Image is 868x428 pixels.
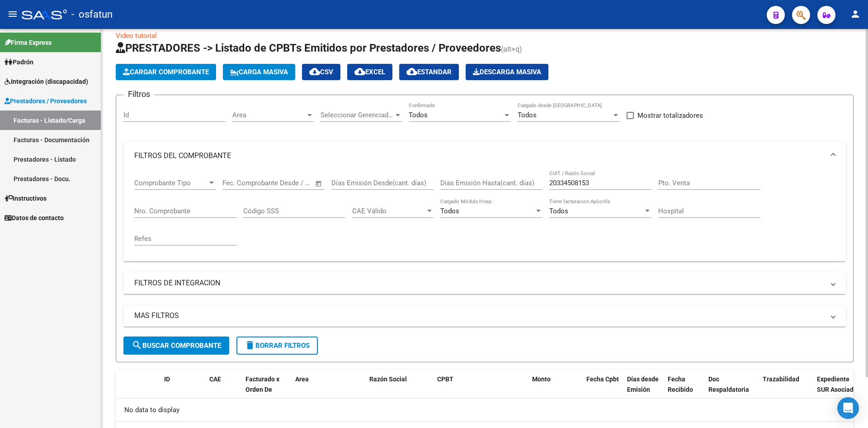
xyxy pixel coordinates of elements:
span: Firma Express [5,38,52,48]
datatable-header-cell: Trazabilidad [759,370,813,409]
span: EXCEL [354,68,385,76]
input: Start date [222,179,252,187]
mat-panel-title: FILTROS DE INTEGRACION [134,278,824,288]
datatable-header-cell: Doc Respaldatoria [705,370,759,409]
button: Buscar Comprobante [123,337,229,355]
span: Carga Masiva [230,68,288,76]
div: No data to display [116,399,854,421]
mat-icon: menu [7,9,18,19]
span: Comprobante Tipo [134,179,208,187]
datatable-header-cell: Días desde Emisión [623,370,664,409]
app-download-masive: Descarga masiva de comprobantes (adjuntos) [466,64,548,80]
span: Borrar Filtros [245,341,310,350]
span: Area [295,375,309,383]
span: (alt+q) [501,45,522,53]
datatable-header-cell: ID [160,370,206,409]
button: Descarga Masiva [466,64,548,80]
span: ID [164,375,170,383]
span: Prestadores / Proveedores [5,96,87,106]
span: Padrón [5,57,33,67]
button: Estandar [399,64,459,80]
span: Trazabilidad [763,375,799,383]
mat-icon: person [850,9,861,19]
button: Carga Masiva [223,64,295,80]
datatable-header-cell: Expediente SUR Asociado [813,370,863,409]
h3: Filtros [123,88,155,101]
span: Cargar Comprobante [123,68,209,76]
span: Fecha Cpbt [586,375,619,383]
span: CAE [209,375,221,383]
mat-icon: cloud_download [309,66,320,77]
datatable-header-cell: CPBT [434,370,528,409]
div: FILTROS DEL COMPROBANTE [123,170,846,261]
span: Todos [440,207,459,215]
datatable-header-cell: Razón Social [366,370,434,409]
span: Mostrar totalizadores [637,110,703,121]
datatable-header-cell: Facturado x Orden De [242,370,292,409]
span: Descarga Masiva [473,68,541,76]
div: Open Intercom Messenger [837,397,859,419]
a: Video tutorial [116,32,157,40]
span: - osfatun [71,5,113,24]
datatable-header-cell: CAE [206,370,242,409]
span: Datos de contacto [5,213,64,223]
mat-panel-title: FILTROS DEL COMPROBANTE [134,151,824,161]
mat-icon: delete [245,340,255,351]
span: CSV [309,68,333,76]
span: Instructivos [5,193,47,203]
button: EXCEL [347,64,392,80]
span: CAE Válido [352,207,425,215]
span: Razón Social [369,375,407,383]
button: Borrar Filtros [236,337,318,355]
button: Open calendar [314,178,324,189]
datatable-header-cell: Fecha Cpbt [583,370,623,409]
datatable-header-cell: Fecha Recibido [664,370,705,409]
span: Expediente SUR Asociado [817,375,857,393]
button: CSV [302,64,340,80]
span: Días desde Emisión [627,375,659,393]
button: Cargar Comprobante [116,64,216,80]
span: Monto [532,375,551,383]
span: CPBT [437,375,453,383]
span: Area [232,111,306,119]
span: Seleccionar Gerenciador [321,111,394,119]
mat-panel-title: MAS FILTROS [134,311,824,321]
span: Buscar Comprobante [132,341,221,350]
datatable-header-cell: Monto [528,370,583,409]
span: Todos [549,207,568,215]
mat-expansion-panel-header: MAS FILTROS [123,305,846,327]
mat-expansion-panel-header: FILTROS DE INTEGRACION [123,272,846,294]
span: Todos [409,111,428,119]
span: Todos [518,111,537,119]
span: PRESTADORES -> Listado de CPBTs Emitidos por Prestadores / Proveedores [116,42,501,54]
mat-icon: search [132,340,142,351]
span: Estandar [406,68,452,76]
span: Facturado x Orden De [245,375,279,393]
mat-expansion-panel-header: FILTROS DEL COMPROBANTE [123,141,846,170]
datatable-header-cell: Area [292,370,353,409]
span: Fecha Recibido [668,375,693,393]
mat-icon: cloud_download [354,66,365,77]
input: End date [260,179,304,187]
span: Doc Respaldatoria [708,375,749,393]
mat-icon: cloud_download [406,66,417,77]
span: Integración (discapacidad) [5,77,88,87]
